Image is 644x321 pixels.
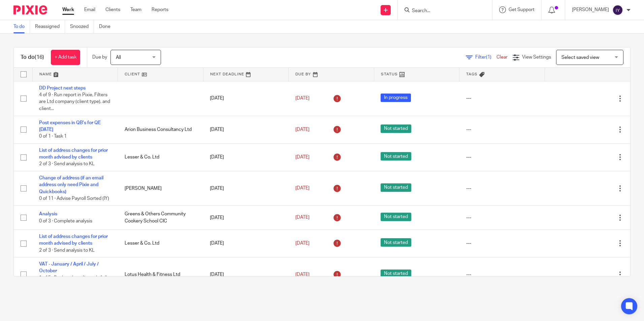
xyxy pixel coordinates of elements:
[118,257,203,292] td: Lotus Health & Fitness Ltd
[295,155,310,159] span: [DATE]
[152,6,168,13] a: Reports
[39,276,109,287] span: 1 of 5 · Bank and credit cards fully reconciled
[39,212,57,216] a: Analysis
[509,7,535,12] span: Get Support
[381,213,411,221] span: Not started
[118,116,203,143] td: Arion Business Consultancy Ltd
[466,240,538,247] div: ---
[99,20,116,33] a: Done
[51,50,80,65] a: + Add task
[561,55,599,60] span: Select saved view
[203,171,289,206] td: [DATE]
[466,185,538,192] div: ---
[496,55,508,60] a: Clear
[39,196,109,201] span: 0 of 11 · Advise Payroll Sorted (IY)
[203,257,289,292] td: [DATE]
[203,116,289,143] td: [DATE]
[118,206,203,229] td: Greens & Others Community Cookery School CIC
[466,154,538,160] div: ---
[522,55,551,60] span: View Settings
[612,5,623,15] img: svg%3E
[295,241,310,246] span: [DATE]
[21,54,44,61] h1: To do
[39,162,95,167] span: 2 of 3 · Send analysis to KL
[466,271,538,278] div: ---
[39,262,99,273] a: VAT - January / April / July / October
[466,72,478,76] span: Tags
[35,20,65,33] a: Reassigned
[295,186,310,191] span: [DATE]
[39,120,101,132] a: Post expenses in QB's for QE [DATE]
[35,55,44,60] span: (16)
[486,55,491,60] span: (1)
[466,214,538,221] div: ---
[13,5,47,14] img: Pixie
[62,6,74,13] a: Work
[39,248,95,253] span: 2 of 3 · Send analysis to KL
[381,152,411,160] span: Not started
[381,124,411,133] span: Not started
[130,6,141,13] a: Team
[203,206,289,229] td: [DATE]
[118,229,203,257] td: Lesser & Co. Ltd
[381,94,411,102] span: In progress
[572,6,609,13] p: [PERSON_NAME]
[475,55,496,60] span: Filter
[84,6,95,13] a: Email
[105,6,120,13] a: Clients
[39,234,108,246] a: List of address changes for prior month advised by clients
[295,96,310,101] span: [DATE]
[118,143,203,171] td: Lesser & Co. Ltd
[39,134,67,139] span: 0 of 1 · Task 1
[39,219,92,223] span: 0 of 3 · Complete analysis
[39,93,110,111] span: 4 of 9 · Run report in Pixie, Filters are Ltd company (client type), and client...
[381,183,411,192] span: Not started
[381,270,411,278] span: Not started
[203,229,289,257] td: [DATE]
[92,54,107,61] p: Due by
[295,215,310,220] span: [DATE]
[13,20,30,33] a: To do
[466,95,538,102] div: ---
[295,272,310,277] span: [DATE]
[381,238,411,247] span: Not started
[39,148,108,159] a: List of address changes for prior month advised by clients
[411,8,472,14] input: Search
[39,176,103,194] a: Change of address (if an email address only need Pixie and Quickbooks)
[203,143,289,171] td: [DATE]
[116,55,121,60] span: All
[295,127,310,132] span: [DATE]
[466,126,538,133] div: ---
[70,20,94,33] a: Snoozed
[118,171,203,206] td: [PERSON_NAME]
[203,81,289,116] td: [DATE]
[39,86,86,91] a: DD Project next steps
